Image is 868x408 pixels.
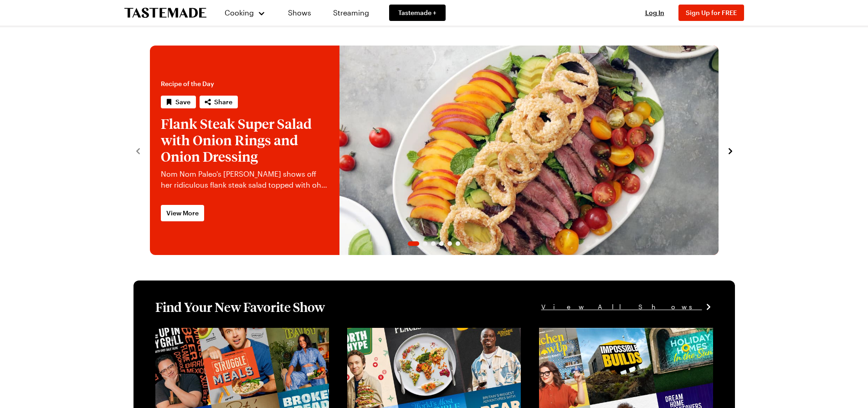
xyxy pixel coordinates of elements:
[200,96,238,108] button: Share
[155,329,280,337] a: View full content for [object Object]
[347,329,472,337] a: View full content for [object Object]
[423,241,427,246] span: Go to slide 2
[439,241,444,246] span: Go to slide 4
[161,96,196,108] button: Save recipe
[431,241,436,246] span: Go to slide 3
[214,97,232,107] span: Share
[541,302,702,312] span: View All Shows
[134,145,143,156] button: navigate to previous item
[645,9,664,16] span: Log In
[539,329,663,337] a: View full content for [object Object]
[541,302,713,312] a: View All Shows
[155,299,325,315] h1: Find Your New Favorite Show
[686,9,737,16] span: Sign Up for FREE
[161,205,204,221] a: View More
[447,241,452,246] span: Go to slide 5
[726,145,735,156] button: navigate to next item
[456,241,460,246] span: Go to slide 6
[678,5,744,21] button: Sign Up for FREE
[150,46,719,255] div: 1 / 6
[225,2,266,24] button: Cooking
[175,97,190,107] span: Save
[166,209,199,218] span: View More
[398,8,437,17] span: Tastemade +
[637,8,673,17] button: Log In
[124,8,206,18] a: To Tastemade Home Page
[389,5,446,21] a: Tastemade +
[225,8,254,17] span: Cooking
[408,241,419,246] span: Go to slide 1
